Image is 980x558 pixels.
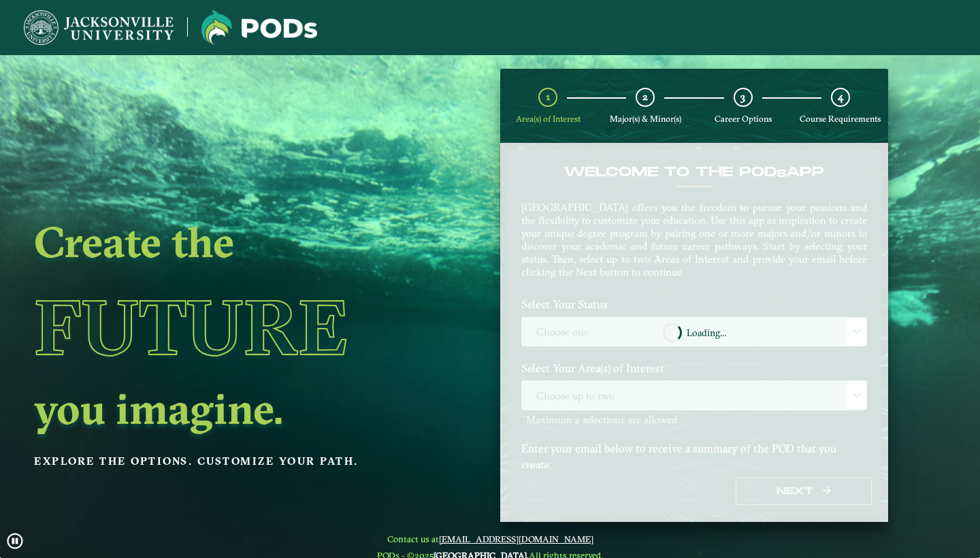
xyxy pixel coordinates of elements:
[34,451,407,472] p: Explore the options. Customize your path.
[610,114,681,124] span: Major(s) & Minor(s)
[439,534,593,544] a: [EMAIL_ADDRESS][DOMAIN_NAME]
[34,223,407,261] h2: Create the
[687,328,726,338] span: Loading...
[34,265,407,389] h1: Future
[516,114,581,124] span: Area(s) of Interest
[34,389,407,427] h2: you imagine.
[377,534,603,544] span: Contact us at
[546,91,551,103] span: 1
[715,114,772,124] span: Career Options
[740,91,745,103] span: 3
[838,91,843,103] span: 4
[201,10,317,45] img: Jacksonville University logo
[24,10,174,45] img: Jacksonville University logo
[800,114,881,124] span: Course Requirements
[642,91,648,103] span: 2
